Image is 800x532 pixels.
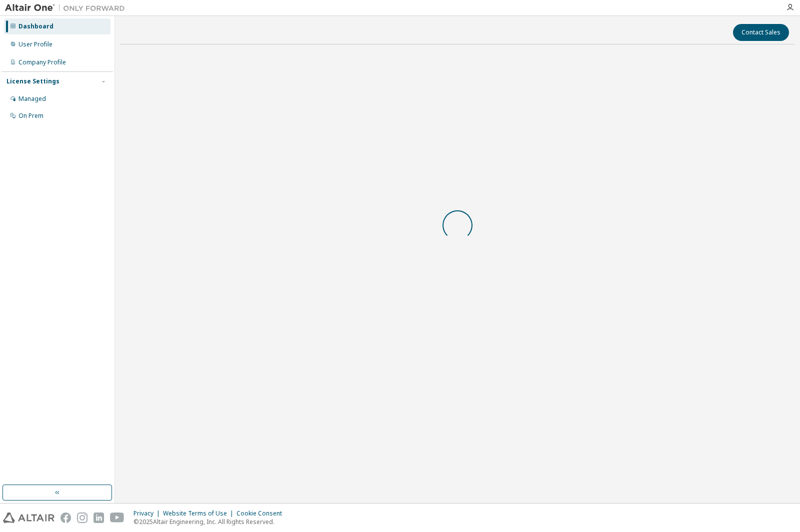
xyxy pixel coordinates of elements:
div: Dashboard [18,22,53,30]
img: Altair One [5,3,130,13]
img: youtube.svg [110,513,124,523]
div: Website Terms of Use [163,510,236,518]
img: linkedin.svg [93,513,104,523]
p: © 2025 Altair Engineering, Inc. All Rights Reserved. [133,518,288,526]
img: altair_logo.svg [3,513,54,523]
img: facebook.svg [60,513,71,523]
img: instagram.svg [77,513,87,523]
div: Privacy [133,510,163,518]
button: Contact Sales [733,24,789,41]
div: Cookie Consent [236,510,288,518]
div: Company Profile [18,58,66,66]
div: Managed [18,95,46,103]
div: License Settings [6,77,59,85]
div: User Profile [18,40,52,48]
div: On Prem [18,112,43,120]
